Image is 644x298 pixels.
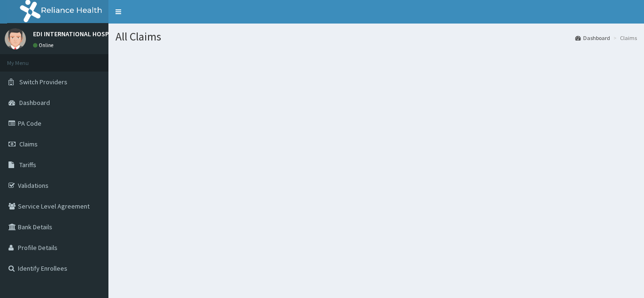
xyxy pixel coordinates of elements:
[116,31,637,43] h1: All Claims
[19,78,67,86] span: Switch Providers
[19,161,36,169] span: Tariffs
[19,140,38,148] span: Claims
[611,34,637,42] li: Claims
[33,42,56,48] a: Online
[575,34,610,42] a: Dashboard
[5,28,26,49] img: User Image
[33,31,134,37] p: EDI INTERNATIONAL HOSPITAL LTD
[19,98,50,107] span: Dashboard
